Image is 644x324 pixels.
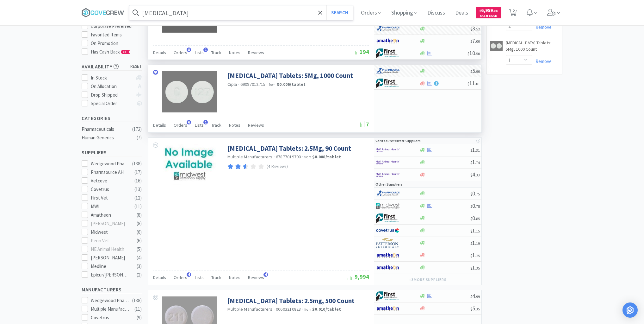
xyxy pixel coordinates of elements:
[475,307,480,311] span: . 35
[348,273,369,280] span: 9,994
[302,154,303,160] span: ·
[229,275,240,280] span: Notes
[470,216,472,221] span: $
[470,292,480,300] span: 4
[137,271,142,279] div: ( 2 )
[91,74,133,82] div: In Stock
[227,306,273,312] a: Multiple Manufacturers
[475,173,480,177] span: . 33
[468,49,480,57] span: 10
[211,122,221,128] span: Track
[137,263,142,270] div: ( 3 )
[475,160,480,165] span: . 74
[248,50,264,55] span: Reviews
[132,125,142,133] div: ( 172 )
[470,67,480,74] span: 5
[468,81,469,86] span: $
[132,160,142,168] div: ( 138 )
[91,203,130,210] div: MWI
[480,14,498,18] span: Cash Back
[475,148,480,153] span: . 31
[227,144,351,153] a: [MEDICAL_DATA] Tablets: 2.5Mg, 90 Count
[475,39,480,44] span: . 00
[470,307,472,311] span: $
[276,306,301,312] span: 00603210828
[470,239,480,246] span: 1
[470,214,480,222] span: 0
[470,160,472,165] span: $
[130,63,142,70] span: reset
[376,226,399,235] img: 77fca1acd8b6420a9015268ca798ef17_1.png
[82,134,133,142] div: Human Generics
[470,171,480,178] span: 4
[475,216,480,221] span: . 85
[359,121,369,128] span: 7
[91,220,130,227] div: [PERSON_NAME]
[470,37,480,44] span: 7
[229,50,240,55] span: Notes
[263,272,268,277] span: 4
[91,194,130,202] div: First Vet
[129,5,353,20] input: Search by item, sku, manufacturer, ingredient, size...
[91,168,130,176] div: Pharmsource AH
[82,115,142,122] h5: Categories
[470,266,472,270] span: $
[227,81,237,87] a: Cipla
[137,134,142,142] div: ( 7 )
[376,79,399,88] img: 67d67680309e4a0bb49a5ff0391dcc42_6.png
[376,66,399,76] img: 7915dbd3f8974342a4dc3feb8efc1740_58.png
[91,228,130,236] div: Midwest
[532,58,552,64] a: Remove
[187,272,191,277] span: 4
[376,291,399,301] img: 67d67680309e4a0bb49a5ff0391dcc42_6.png
[82,125,133,133] div: Pharmaceuticals
[376,170,399,180] img: f6b2451649754179b5b4e0c70c3f7cb0_2.png
[269,82,276,87] span: from
[468,51,469,56] span: $
[468,79,480,87] span: 11
[91,237,130,245] div: Penn Vet
[203,48,208,52] span: 1
[470,25,480,32] span: 3
[274,306,275,312] span: ·
[475,253,480,258] span: . 25
[137,211,142,219] div: ( 8 )
[493,9,498,13] span: . 20
[475,229,480,233] span: . 15
[91,49,130,55] span: Has Cash Back
[470,158,480,166] span: 1
[312,306,341,312] strong: $0.010 / tablet
[137,254,142,262] div: ( 4 )
[274,154,275,160] span: ·
[134,186,142,193] div: ( 13 )
[470,202,480,209] span: 0
[475,204,480,209] span: . 78
[470,173,472,177] span: $
[137,245,142,253] div: ( 5 )
[480,9,481,13] span: $
[227,296,355,305] a: [MEDICAL_DATA] Tablets: 2.5mg, 500 Count
[163,144,216,185] img: 12e49318fe2b466aa380aa3aad7ca443_120413.jpeg
[137,220,142,227] div: ( 8 )
[134,177,142,185] div: ( 16 )
[532,24,552,30] a: Remove
[326,5,353,20] button: Search
[376,189,399,198] img: 7915dbd3f8974342a4dc3feb8efc1740_58.png
[174,275,187,280] span: Orders
[153,275,166,280] span: Details
[376,24,399,33] img: 7915dbd3f8974342a4dc3feb8efc1740_58.png
[91,177,130,185] div: Vetcove
[470,253,472,258] span: $
[376,304,399,313] img: 3331a67d23dc422aa21b1ec98afbf632_11.png
[211,275,221,280] span: Track
[267,163,288,170] p: (4 Reviews)
[506,40,559,55] a: [MEDICAL_DATA] Tablets: 5Mg, 1000 Count
[187,48,191,52] span: 8
[91,271,130,279] div: Epicur/[PERSON_NAME]
[195,50,204,55] span: Lists
[470,241,472,246] span: $
[506,11,519,16] a: 2
[137,237,142,245] div: ( 6 )
[475,27,480,31] span: . 52
[134,203,142,210] div: ( 11 )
